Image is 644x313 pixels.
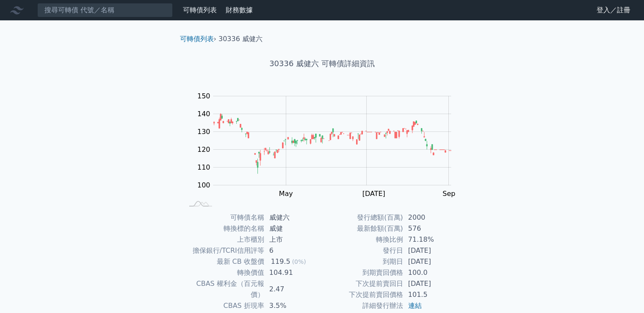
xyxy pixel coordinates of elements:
[197,128,210,136] tspan: 130
[403,234,461,245] td: 71.18%
[183,267,264,278] td: 轉換價值
[264,300,322,311] td: 3.5%
[37,3,173,17] input: 搜尋可轉債 代號／名稱
[264,267,322,278] td: 104.91
[322,289,403,300] td: 下次提前賣回價格
[197,110,210,118] tspan: 140
[197,181,210,189] tspan: 100
[403,267,461,278] td: 100.0
[322,278,403,289] td: 下次提前賣回日
[264,212,322,223] td: 威健六
[197,145,210,154] tspan: 120
[183,256,264,267] td: 最新 CB 收盤價
[183,245,264,256] td: 擔保銀行/TCRI信用評等
[322,212,403,223] td: 發行總額(百萬)
[183,278,264,300] td: CBAS 權利金（百元報價）
[269,256,292,267] div: 119.5
[218,34,263,44] li: 30336 威健六
[322,300,403,311] td: 詳細發行辦法
[279,190,293,198] tspan: May
[362,190,385,198] tspan: [DATE]
[180,35,214,43] a: 可轉債列表
[403,278,461,289] td: [DATE]
[173,58,471,70] h1: 30336 威健六 可轉債詳細資訊
[322,267,403,278] td: 到期賣回價格
[403,289,461,300] td: 101.5
[183,300,264,311] td: CBAS 折現率
[264,223,322,234] td: 威健
[408,302,422,310] a: 連結
[183,6,217,14] a: 可轉債列表
[183,223,264,234] td: 轉換標的名稱
[590,3,637,17] a: 登入／註冊
[292,258,306,265] span: (0%)
[403,223,461,234] td: 576
[442,190,455,198] tspan: Sep
[264,245,322,256] td: 6
[226,6,253,14] a: 財務數據
[322,245,403,256] td: 發行日
[403,256,461,267] td: [DATE]
[197,92,210,100] tspan: 150
[180,34,216,44] li: ›
[322,256,403,267] td: 到期日
[264,234,322,245] td: 上市
[403,212,461,223] td: 2000
[264,278,322,300] td: 2.47
[403,245,461,256] td: [DATE]
[193,92,464,198] g: Chart
[183,212,264,223] td: 可轉債名稱
[322,234,403,245] td: 轉換比例
[197,163,210,171] tspan: 110
[322,223,403,234] td: 最新餘額(百萬)
[183,234,264,245] td: 上市櫃別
